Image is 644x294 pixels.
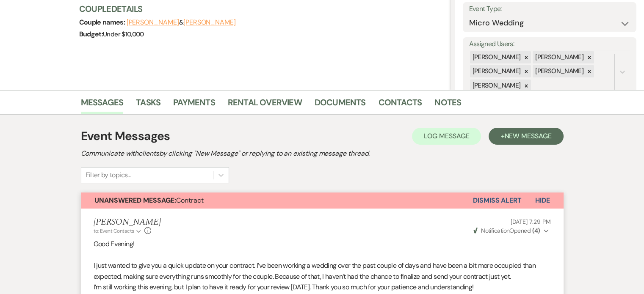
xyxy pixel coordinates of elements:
[473,227,540,234] span: Opened
[533,65,585,77] div: [PERSON_NAME]
[79,30,103,38] span: Budget:
[424,132,469,140] span: Log Message
[94,217,161,228] h5: [PERSON_NAME]
[86,170,131,180] div: Filter by topics...
[94,239,551,250] p: Good Evening!
[94,228,134,234] span: to: Event Contacts
[489,128,563,145] button: +New Message
[79,3,442,15] h3: Couple Details
[81,127,170,145] h1: Event Messages
[94,196,176,205] strong: Unanswered Message:
[81,192,473,209] button: Unanswered Message:Contract
[522,192,564,209] button: Hide
[173,96,215,114] a: Payments
[510,218,550,225] span: [DATE] 7:29 PM
[481,227,509,234] span: Notification
[379,96,422,114] a: Contacts
[103,30,144,38] span: Under $10,000
[81,148,564,159] h2: Communicate with clients by clicking "New Message" or replying to an existing message thread.
[472,226,551,235] button: NotificationOpened (4)
[434,96,461,114] a: Notes
[533,51,585,63] div: [PERSON_NAME]
[127,18,236,27] span: &
[136,96,160,114] a: Tasks
[469,3,630,15] label: Event Type:
[228,96,302,114] a: Rental Overview
[183,19,236,26] button: [PERSON_NAME]
[470,65,522,77] div: [PERSON_NAME]
[79,18,127,27] span: Couple names:
[470,51,522,63] div: [PERSON_NAME]
[535,196,550,205] span: Hide
[504,132,551,140] span: New Message
[532,227,540,234] strong: ( 4 )
[469,38,630,50] label: Assigned Users:
[94,196,204,205] span: Contract
[81,96,124,114] a: Messages
[94,282,551,293] p: I’m still working this evening, but I plan to have it ready for your review [DATE]. Thank you so ...
[127,19,179,26] button: [PERSON_NAME]
[470,80,522,92] div: [PERSON_NAME]
[94,260,551,282] p: I just wanted to give you a quick update on your contract. I’ve been working a wedding over the p...
[94,227,142,235] button: to: Event Contacts
[315,96,366,114] a: Documents
[473,192,522,209] button: Dismiss Alert
[412,128,481,145] button: Log Message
